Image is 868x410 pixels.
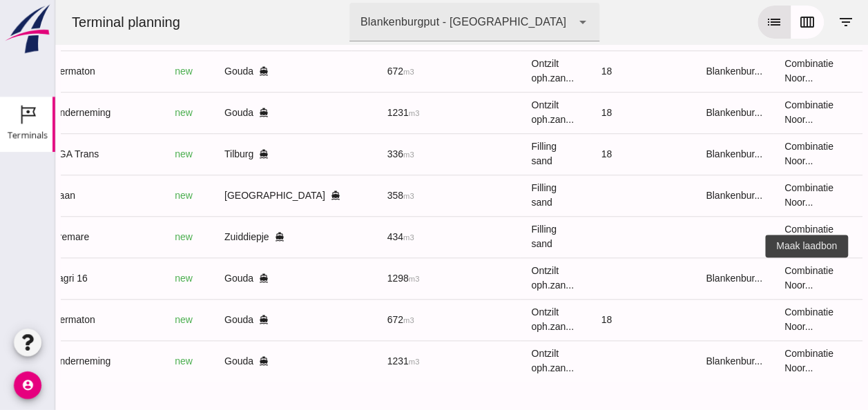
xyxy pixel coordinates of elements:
small: m3 [348,316,359,324]
td: Combinatie Noor... [718,50,804,92]
td: new [108,50,158,92]
td: Filling sand [465,175,534,216]
i: directions_boat [204,273,213,283]
td: Ontzilt oph.zan... [465,340,534,382]
div: [GEOGRAPHIC_DATA] [169,188,285,203]
td: 434 [321,216,397,257]
div: Tilburg [169,147,285,162]
td: 1298 [321,257,397,299]
div: Gouda [169,271,285,286]
i: filter_list [782,14,799,30]
td: Ontzilt oph.zan... [465,92,534,133]
td: new [108,216,158,257]
small: m3 [348,233,359,242]
small: m3 [348,68,359,76]
td: Blankenbur... [639,175,718,216]
small: m3 [354,275,365,283]
td: Ontzilt oph.zan... [465,299,534,340]
img: logo-small.a267ee39.svg [3,3,52,55]
div: Gouda [169,106,285,120]
td: Filling sand [465,216,534,257]
i: calendar_view_week [744,14,760,30]
div: Gouda [169,354,285,369]
i: account_circle [14,371,41,399]
td: Blankenbur... [639,257,718,299]
div: Zuiddiepje [169,230,285,244]
i: arrow_drop_down [519,14,536,30]
td: new [108,299,158,340]
td: Combinatie Noor... [718,340,804,382]
div: Terminal planning [6,12,136,32]
i: directions_boat [204,108,213,117]
div: Gouda [169,64,285,79]
td: 336 [321,133,397,175]
td: Filling sand [465,133,534,175]
td: Combinatie Noor... [718,257,804,299]
i: directions_boat [204,315,213,324]
i: directions_boat [204,356,213,366]
td: 672 [321,299,397,340]
small: m3 [348,150,359,159]
td: Blankenbur... [639,340,718,382]
i: directions_boat [220,232,229,242]
td: Ontzilt oph.zan... [465,50,534,92]
td: 1231 [321,340,397,382]
div: Terminals [8,130,48,139]
td: 18 [535,92,640,133]
td: 672 [321,50,397,92]
td: Blankenbur... [639,133,718,175]
td: 18 [535,50,640,92]
td: Blankenbur... [639,92,718,133]
td: 1231 [321,92,397,133]
td: new [108,92,158,133]
td: new [108,133,158,175]
td: new [108,257,158,299]
td: new [108,340,158,382]
td: Combinatie Noor... [718,92,804,133]
td: new [108,175,158,216]
td: 358 [321,175,397,216]
td: Ontzilt oph.zan... [465,257,534,299]
td: Combinatie Noor... [718,133,804,175]
td: Combinatie Noor... [718,175,804,216]
small: m3 [354,109,365,117]
small: m3 [348,192,359,200]
td: Combinatie Noor... [718,216,804,257]
i: directions_boat [204,66,213,76]
td: 18 [535,299,640,340]
div: Gouda [169,313,285,327]
i: directions_boat [204,149,213,159]
small: m3 [354,358,365,366]
td: 18 [535,133,640,175]
i: list [711,14,727,30]
td: Combinatie Noor... [718,299,804,340]
i: directions_boat [276,191,285,200]
td: Blankenbur... [639,50,718,92]
div: Blankenburgput - [GEOGRAPHIC_DATA] [305,14,511,30]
